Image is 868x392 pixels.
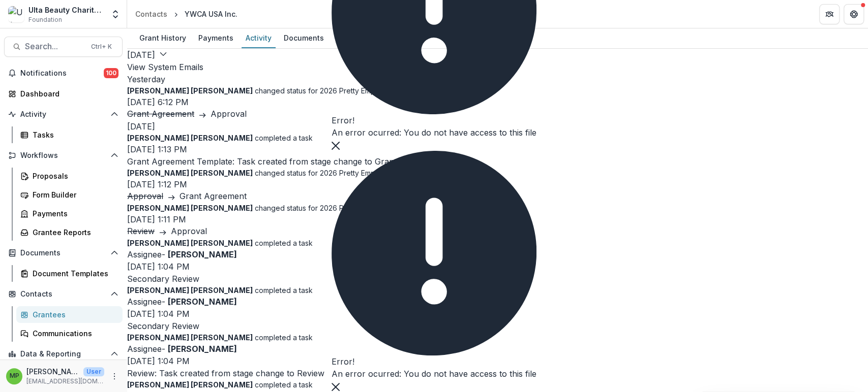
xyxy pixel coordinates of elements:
[171,226,207,236] div: Approval
[127,85,868,96] p: changed status for
[280,30,328,45] div: Documents
[127,226,155,236] s: Review
[20,151,106,160] span: Workflows
[127,380,253,389] strong: [PERSON_NAME] [PERSON_NAME]
[26,377,104,386] p: [EMAIL_ADDRESS][DOMAIN_NAME]
[127,73,868,85] h2: Yesterday
[320,169,402,177] a: 2026 Pretty Empowered
[16,126,123,143] a: Tasks
[8,6,24,22] img: Ulta Beauty Charitable Foundation
[280,28,328,48] a: Documents
[131,7,242,21] nav: breadcrumb
[108,4,123,24] button: Open entity switcher
[127,333,253,342] strong: [PERSON_NAME] [PERSON_NAME]
[4,65,123,81] button: Notifications100
[819,4,840,24] button: Partners
[20,350,106,358] span: Data & Reporting
[168,344,237,354] strong: [PERSON_NAME]
[127,86,253,95] strong: [PERSON_NAME] [PERSON_NAME]
[332,30,362,45] div: Notes
[33,129,114,140] div: Tasks
[127,320,868,332] p: Secondary Review
[4,106,123,122] button: Open Activity
[33,328,114,339] div: Communications
[332,28,362,48] a: Notes
[16,325,123,342] a: Communications
[135,30,190,45] div: Grant History
[4,85,123,102] a: Dashboard
[127,133,868,143] p: completed a task
[127,191,163,201] s: Approval
[108,370,121,382] button: More
[4,147,123,164] button: Open Workflows
[127,120,868,133] h2: [DATE]
[127,203,868,213] p: changed status for
[135,9,167,19] div: Contacts
[16,224,123,241] a: Grantee Reports
[127,379,868,390] p: completed a task
[33,227,114,238] div: Grantee Reports
[16,168,123,184] a: Proposals
[127,169,253,177] strong: [PERSON_NAME] [PERSON_NAME]
[127,96,868,108] p: [DATE] 6:12 PM
[844,4,864,24] button: Get Help
[127,213,868,225] p: [DATE] 1:11 PM
[20,88,114,99] div: Dashboard
[127,155,868,168] p: Grant Agreement Template: Task created from stage change to Grant Agreement
[10,373,19,379] div: Marisch Perera
[104,68,118,78] span: 100
[127,332,868,343] p: completed a task
[16,186,123,203] a: Form Builder
[127,168,868,178] p: changed status for
[4,346,123,362] button: Open Data & Reporting
[127,260,868,273] p: [DATE] 1:04 PM
[127,248,868,260] p: Assignee-
[33,309,114,320] div: Grantees
[127,286,253,295] strong: [PERSON_NAME] [PERSON_NAME]
[127,238,868,248] p: completed a task
[168,249,237,259] strong: [PERSON_NAME]
[211,109,247,119] div: Approval
[28,15,62,24] span: Foundation
[127,134,253,142] strong: [PERSON_NAME] [PERSON_NAME]
[83,367,104,376] p: User
[26,366,79,377] p: [PERSON_NAME] [PERSON_NAME]
[16,306,123,323] a: Grantees
[168,297,237,307] strong: [PERSON_NAME]
[127,273,868,285] p: Secondary Review
[127,355,868,367] p: [DATE] 1:04 PM
[20,290,106,299] span: Contacts
[20,110,106,119] span: Activity
[25,42,85,51] span: Search...
[16,265,123,282] a: Document Templates
[20,69,104,78] span: Notifications
[127,143,868,155] p: [DATE] 1:13 PM
[20,249,106,257] span: Documents
[127,178,868,190] p: [DATE] 1:12 PM
[194,30,237,45] div: Payments
[127,308,868,320] p: [DATE] 1:04 PM
[127,296,868,308] p: Assignee-
[185,9,237,19] div: YWCA USA Inc.
[4,37,123,57] button: Search...
[242,28,276,48] a: Activity
[320,204,402,212] a: 2026 Pretty Empowered
[127,204,253,212] strong: [PERSON_NAME] [PERSON_NAME]
[127,285,868,296] p: completed a task
[28,5,104,15] div: Ulta Beauty Charitable Foundation
[4,245,123,261] button: Open Documents
[135,28,190,48] a: Grant History
[131,7,171,21] a: Contacts
[33,171,114,181] div: Proposals
[242,30,276,45] div: Activity
[127,61,203,73] button: View System Emails
[89,41,114,52] div: Ctrl + K
[127,239,253,247] strong: [PERSON_NAME] [PERSON_NAME]
[4,286,123,302] button: Open Contacts
[33,189,114,200] div: Form Builder
[127,49,167,61] button: [DATE]
[179,191,247,201] div: Grant Agreement
[320,86,402,95] a: 2026 Pretty Empowered
[127,367,868,379] p: Review: Task created from stage change to Review
[127,343,868,355] p: Assignee-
